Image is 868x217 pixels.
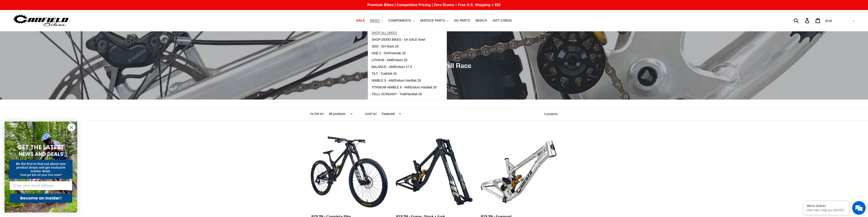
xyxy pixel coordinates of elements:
[454,19,470,22] span: GG PARTS
[371,72,397,76] span: TILT - Trail/AM 29
[371,65,412,69] span: BALANCE - AM/Enduro 27.5
[371,79,421,82] span: NIMBLE 9 - AM/Enduro Hardtail 29
[371,58,407,62] span: LITHIUM - AM/Enduro 29
[19,150,63,158] span: NEWS AND DEALS
[368,77,440,84] a: NIMBLE 9 - AM/Enduro Hardtail 29
[807,204,845,208] div: We're Online!
[17,143,64,151] span: GET THE LATEST
[418,17,451,24] button: SERVICE PARTS
[2,124,87,140] textarea: Type your message and hit 'Enter'
[492,19,512,22] span: GIFT CARDS
[15,23,26,34] img: d_696896380_company_1647369064580_696896380
[371,45,398,48] span: JEDI - DH Race 29
[371,51,406,55] span: ONE.2 - DH/Freeride 29
[30,25,83,31] div: Chat with us now
[368,64,440,70] a: BALANCE - AM/Enduro 27.5
[368,30,440,36] a: SHOP ALL BIKES
[368,70,440,77] a: TILT - Trail/AM 29
[473,17,489,24] a: MERCH
[420,19,445,22] span: SERVICE PARTS
[354,17,367,24] a: SALE
[371,92,422,96] span: YELLI SCREAMY - Trail/Hardtail 29
[368,17,385,24] button: BIKES
[356,19,365,22] span: SALE
[368,84,440,91] a: TITANIUM NIMBLE 9 - AM/Enduro Hardtail 29
[386,17,417,24] button: COMPONENTS
[10,194,72,203] button: Become an Insider!
[5,25,12,32] div: Navigation go back
[10,181,72,190] input: Enter your email address
[20,173,62,177] span: *And get $10 off your first order*
[388,19,411,22] span: COMPONENTS
[368,91,440,98] a: YELLI SCREAMY - Trail/Hardtail 29
[310,112,324,116] label: Filter by
[368,43,440,50] a: JEDI - DH Race 29
[490,17,514,24] a: GIFT CARDS
[67,123,75,131] button: Close dialog
[16,162,66,173] span: Be the first to find out about new product drops and get exclusive insider deals.
[475,19,487,22] span: MERCH
[371,38,425,42] span: SHOP DEMO BIKES - On SALE Now!
[807,208,845,212] p: How may I help you today?
[452,17,472,24] a: GG PARTS
[368,50,440,57] a: ONE.2 - DH/Freeride 29
[370,19,379,22] span: BIKES
[365,112,377,116] label: Sort by
[26,57,63,103] span: We're online!
[12,13,69,28] img: Canfield Bikes
[544,112,558,116] span: 4 products
[371,85,436,89] span: TITANIUM NIMBLE 9 - AM/Enduro Hardtail 29
[74,2,85,13] div: Minimize live chat window
[371,31,397,35] span: SHOP ALL BIKES
[796,15,808,25] input: Search
[368,36,440,43] a: SHOP DEMO BIKES - On SALE Now!
[368,57,440,64] a: LITHIUM - AM/Enduro 29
